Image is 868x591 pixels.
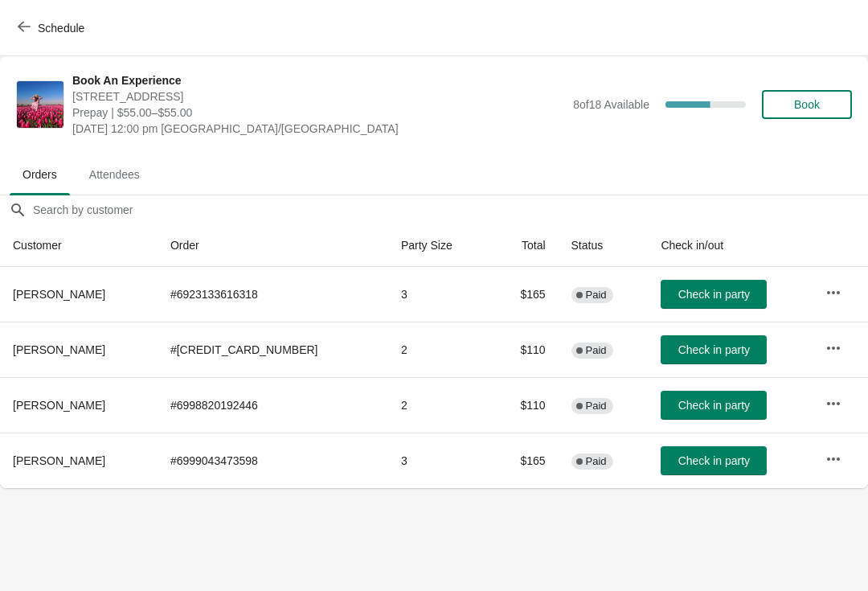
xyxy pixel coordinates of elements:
[490,267,558,322] td: $165
[573,98,649,111] span: 8 of 18 Available
[678,454,750,467] span: Check in party
[388,377,491,433] td: 2
[388,322,491,377] td: 2
[76,160,153,189] span: Attendees
[158,267,388,322] td: # 6923133616318
[678,288,750,301] span: Check in party
[388,267,491,322] td: 3
[661,391,767,420] button: Check in party
[586,289,607,302] span: Paid
[490,322,558,377] td: $110
[13,343,105,356] span: [PERSON_NAME]
[72,105,565,121] span: Prepay | $55.00–$55.00
[648,224,812,267] th: Check in/out
[8,14,97,43] button: Schedule
[13,399,105,412] span: [PERSON_NAME]
[72,72,565,88] span: Book An Experience
[10,160,70,189] span: Orders
[72,121,565,137] span: [DATE] 12:00 pm [GEOGRAPHIC_DATA]/[GEOGRAPHIC_DATA]
[678,343,750,356] span: Check in party
[661,335,767,364] button: Check in party
[158,322,388,377] td: # [CREDIT_CARD_NUMBER]
[490,224,558,267] th: Total
[490,377,558,433] td: $110
[586,400,607,412] span: Paid
[661,280,767,309] button: Check in party
[158,433,388,488] td: # 6999043473598
[559,224,649,267] th: Status
[678,399,750,412] span: Check in party
[490,433,558,488] td: $165
[38,22,84,35] span: Schedule
[794,98,820,111] span: Book
[17,81,63,128] img: Book An Experience
[586,344,607,357] span: Paid
[158,224,388,267] th: Order
[762,90,852,119] button: Book
[586,455,607,468] span: Paid
[13,288,105,301] span: [PERSON_NAME]
[13,454,105,467] span: [PERSON_NAME]
[158,377,388,433] td: # 6998820192446
[72,88,565,105] span: [STREET_ADDRESS]
[388,224,491,267] th: Party Size
[661,446,767,475] button: Check in party
[32,195,868,224] input: Search by customer
[388,433,491,488] td: 3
